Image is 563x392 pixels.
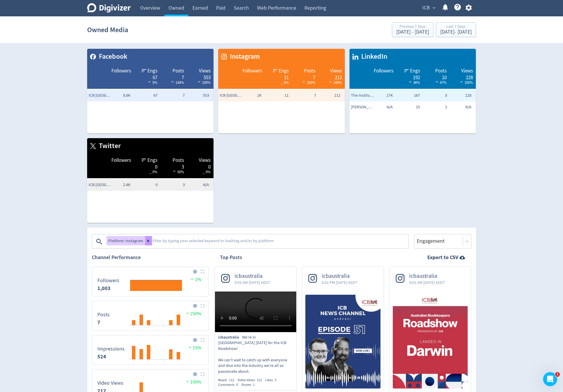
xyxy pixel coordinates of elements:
span: 1% [189,277,201,282]
img: positive-performance-white.svg [171,169,177,173]
span: icbaustralia [322,273,357,280]
span: icbaustralia [218,334,242,340]
div: 553 [190,74,211,79]
div: Previous 7 Days [396,25,429,30]
span: Views [461,67,473,74]
span: icbaustralia [409,273,445,280]
img: positive-performance.svg [189,277,195,281]
table: customized table [87,49,214,133]
span: Engs [410,67,420,74]
span: Engs [147,67,157,74]
strong: 524 [97,353,106,360]
span: Facebook [96,52,128,62]
td: 7 [159,90,186,101]
span: 50% [171,169,184,174]
h2: Channel Performance [92,254,209,261]
text: 10/10 [145,362,152,366]
span: _ 0% [149,169,157,174]
span: 15% [187,345,201,351]
td: 8.8K [105,90,132,101]
img: positive-performance.svg [185,379,190,384]
span: The Institute of Certified Bookkeepers [351,93,374,98]
table: customized table [349,49,476,133]
button: Last 7 Days[DATE]- [DATE] [436,22,476,37]
span: 112 [229,378,234,382]
img: Placeholder [201,372,204,376]
td: N/A [367,101,394,113]
span: expand_more [431,5,437,11]
span: 0 [236,382,238,387]
text: 12/10 [160,362,167,366]
td: 2 [421,101,449,113]
div: Comments [218,382,241,387]
button: ICB [420,3,437,13]
svg: Impressions 524 [94,338,206,362]
span: 212 [257,378,262,382]
img: positive-performance-white.svg [434,79,440,84]
span: ICB Australia [220,93,243,98]
table: customized table [218,49,345,133]
div: Shares [241,382,258,387]
td: 228 [449,90,476,101]
span: Followers [111,157,131,164]
div: Video Views [237,378,265,383]
img: positive-performance-white.svg [196,79,202,84]
span: ICB [422,3,430,13]
td: 7 [290,90,317,101]
strong: Export to CSV [427,254,458,261]
text: 08/10 [130,362,137,366]
span: 5% [147,80,157,85]
span: 100% [459,80,473,85]
img: positive-performance.svg [187,345,193,349]
img: Darwin, it’s your turn! The ICB Roadshow is in the Top End, connecting with bookkeepers who are m... [393,295,468,388]
table: customized table [87,138,214,223]
iframe: Intercom live chat [543,372,557,386]
a: icbaustralia9:55 AM [DATE] AEDTicbaustraliaWe’re in [GEOGRAPHIC_DATA] [DATE] for the ICB Roadshow... [215,267,297,387]
img: Placeholder [201,338,204,342]
h1: Owned Media [87,20,128,39]
td: N/A [449,101,476,113]
span: _ 0% [203,169,211,174]
td: 8 [421,90,449,101]
strong: 1,003 [97,285,111,292]
td: 1K [236,90,263,101]
span: Followers [374,67,393,74]
div: 7 [295,74,315,79]
svg: Followers 1,003 [94,269,206,294]
div: 67 [137,74,158,79]
span: 100% [196,80,211,85]
td: 212 [318,90,345,101]
dt: Impressions [97,346,125,352]
span: Engs [279,67,289,74]
span: ICB Australia [89,182,112,188]
text: 14/10 [175,327,182,332]
div: 228 [452,74,473,79]
span: icbaustralia [235,273,270,280]
span: 8:32 PM [DATE] AEDT [322,280,357,285]
span: _ 0% [281,80,289,85]
button: Previous 7 Days[DATE] - [DATE] [392,22,433,37]
div: 11 [268,74,289,79]
h2: Top Posts [220,254,242,261]
span: Engs [147,157,157,164]
span: 9:02 AM [DATE] AEDT [409,280,445,285]
div: 0 [190,164,211,168]
span: ICB Australia [89,93,112,98]
img: positive-performance-white.svg [328,79,333,84]
span: Views [199,67,211,74]
span: 100% [328,80,342,85]
span: Posts [173,157,184,164]
text: 14/10 [175,362,182,366]
span: Views [330,67,342,74]
div: 10 [426,74,447,79]
span: 250% [185,311,201,317]
img: positive-performance-white.svg [170,79,175,84]
td: 17K [367,90,394,101]
span: Platform: Instagram [108,239,143,243]
span: Followers [111,67,131,74]
img: positive-performance.svg [185,311,190,315]
span: 3 [275,378,276,382]
td: 11 [263,90,290,101]
span: 1 [253,382,255,387]
img: positive-performance-white.svg [301,79,307,84]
